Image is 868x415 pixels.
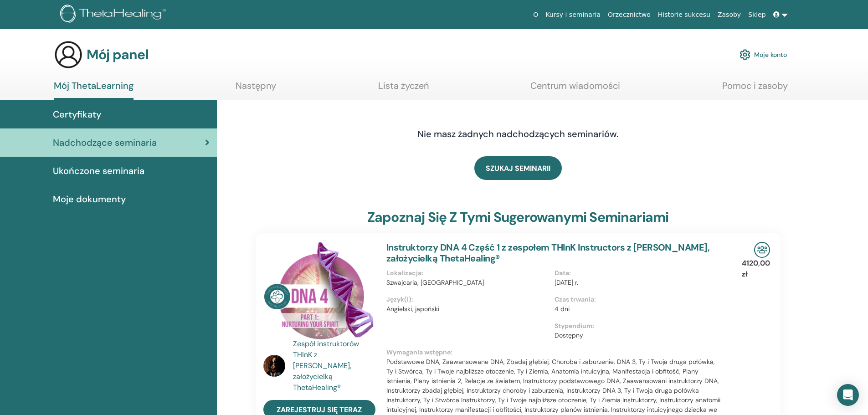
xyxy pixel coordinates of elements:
[555,295,594,303] font: Czas trwania
[718,11,741,18] font: Zasoby
[555,269,569,277] font: Data
[378,80,429,92] font: Lista życzeń
[654,6,714,23] a: Historie sukcesu
[421,269,423,277] font: :
[529,6,542,23] a: O
[486,164,550,173] font: SZUKAJ SEMINARII
[236,80,276,98] a: Następny
[722,80,788,98] a: Pomoc i zasoby
[594,295,596,303] font: :
[386,295,411,303] font: Język(i)
[263,242,375,341] img: Instruktorzy DNA 4 Część 1
[740,47,750,62] img: cog.svg
[474,156,562,180] a: SZUKAJ SEMINARII
[386,348,451,356] font: Wymagania wstępne
[293,339,359,370] font: Zespół instruktorów THInK z [PERSON_NAME],
[60,5,169,25] img: logo.png
[748,11,765,18] font: Sklep
[555,331,583,339] font: Dostępny
[555,305,570,313] font: 4 dni
[754,51,787,59] font: Moje konto
[569,269,571,277] font: :
[745,6,769,23] a: Sklep
[277,405,362,415] font: zarejestruj się teraz
[714,6,745,23] a: Zasoby
[293,372,341,392] font: założycielką ThetaHealing®
[592,322,594,330] font: :
[837,384,859,406] div: Otwórz komunikator interkomowy
[742,258,770,279] font: 4120,00 zł
[604,6,654,23] a: Orzecznictwo
[740,45,787,65] a: Moje konto
[530,80,620,92] font: Centrum wiadomości
[555,322,592,330] font: Stypendium
[386,269,421,277] font: Lokalizacja
[386,305,439,313] font: Angielski, japoński
[451,348,452,356] font: :
[386,241,710,264] a: Instruktorzy DNA 4 Część 1 z zespołem THInK Instructors z [PERSON_NAME], założycielką ThetaHealing®
[236,80,276,92] font: Następny
[542,6,604,23] a: Kursy i seminaria
[754,242,770,258] img: Seminarium osobiste
[658,11,710,18] font: Historie sukcesu
[53,137,157,149] font: Nadchodzące seminaria
[555,278,578,287] font: [DATE] r.
[417,128,618,140] font: Nie masz żadnych nadchodzących seminariów.
[411,295,413,303] font: :
[608,11,651,18] font: Orzecznictwo
[378,80,429,98] a: Lista życzeń
[54,40,83,69] img: generic-user-icon.jpg
[54,80,134,92] font: Mój ThetaLearning
[533,11,538,18] font: O
[54,80,134,100] a: Mój ThetaLearning
[722,80,788,92] font: Pomoc i zasoby
[53,165,144,177] font: Ukończone seminaria
[530,80,620,98] a: Centrum wiadomości
[53,193,126,205] font: Moje dokumenty
[87,46,149,63] font: Mój panel
[263,355,285,377] img: default.jpg
[53,108,101,120] font: Certyfikaty
[545,11,601,18] font: Kursy i seminaria
[293,338,377,393] a: Zespół instruktorów THInK z [PERSON_NAME], założycielką ThetaHealing®
[386,278,484,287] font: Szwajcaria, [GEOGRAPHIC_DATA]
[367,208,669,226] font: zapoznaj się z tymi sugerowanymi seminariami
